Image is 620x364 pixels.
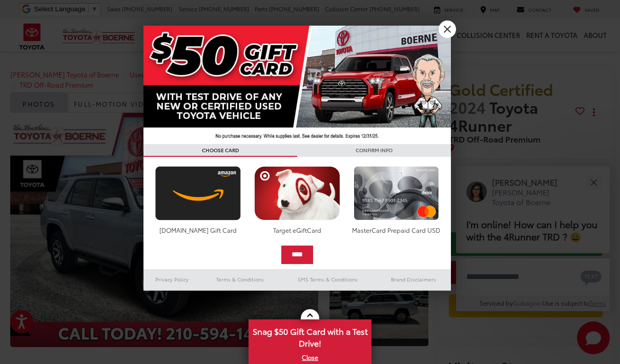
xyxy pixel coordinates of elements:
a: Terms & Conditions [201,273,279,286]
div: MasterCard Prepaid Card USD [351,226,442,234]
img: amazoncard.png [153,166,243,220]
h3: CHOOSE CARD [143,144,297,157]
span: Snag $50 Gift Card with a Test Drive! [250,320,370,352]
div: Target eGiftCard [252,226,342,234]
a: SMS Terms & Conditions [279,273,376,286]
img: targetcard.png [252,166,342,220]
a: Brand Disclaimers [376,273,451,286]
img: 42635_top_851395.jpg [143,26,451,144]
img: mastercard.png [351,166,442,220]
div: [DOMAIN_NAME] Gift Card [153,226,243,234]
h3: CONFIRM INFO [297,144,451,157]
a: Privacy Policy [143,273,201,286]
